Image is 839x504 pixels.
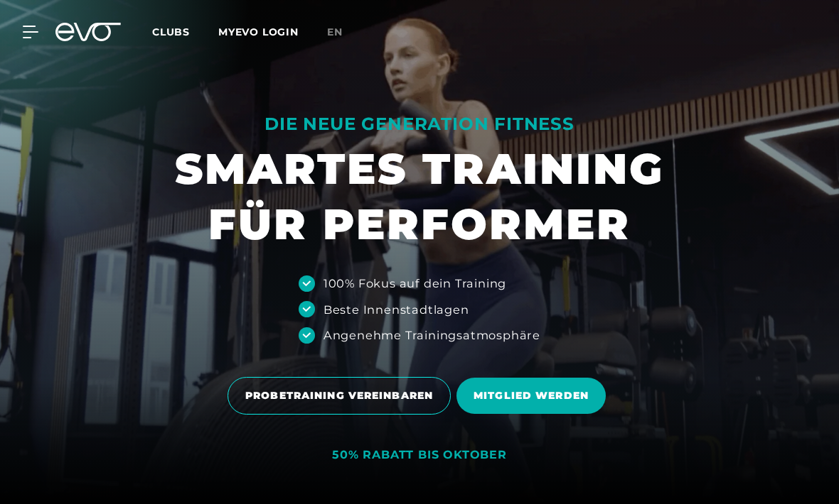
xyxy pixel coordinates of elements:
[332,448,507,463] div: 50% RABATT BIS OKTOBER
[324,301,469,318] div: Beste Innenstadtlagen
[152,25,218,38] a: Clubs
[228,366,456,425] a: PROBETRAINING VEREINBAREN
[327,24,360,40] a: en
[175,113,664,136] div: DIE NEUE GENERATION FITNESS
[324,327,540,344] div: Angenehme Trainingsatmosphäre
[152,26,190,38] span: Clubs
[456,367,611,424] a: MITGLIED WERDEN
[175,141,664,252] h1: SMARTES TRAINING FÜR PERFORMER
[327,26,343,38] span: en
[218,26,299,38] a: MYEVO LOGIN
[245,388,433,403] span: PROBETRAINING VEREINBAREN
[324,275,506,292] div: 100% Fokus auf dein Training
[474,388,589,403] span: MITGLIED WERDEN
